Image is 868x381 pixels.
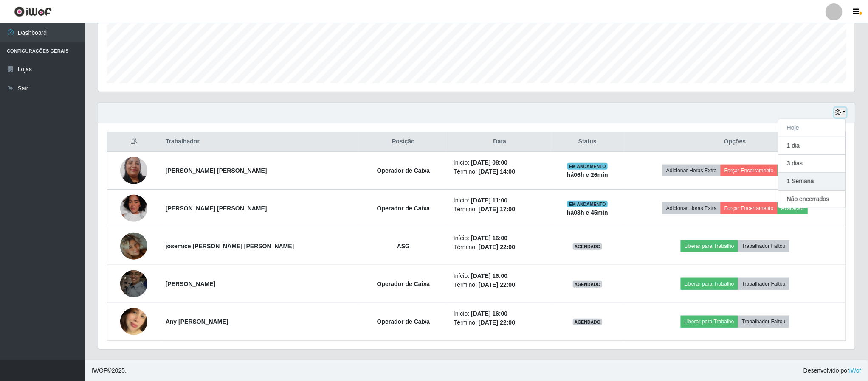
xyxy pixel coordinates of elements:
strong: ASG [397,243,410,249]
th: Data [448,132,551,152]
span: Desenvolvido por [803,366,861,375]
button: Liberar para Trabalho [681,316,738,328]
li: Início: [454,158,546,167]
li: Início: [454,234,546,243]
time: [DATE] 16:00 [471,310,507,317]
button: 1 dia [778,137,845,155]
time: [DATE] 08:00 [471,159,507,166]
strong: Any [PERSON_NAME] [166,318,228,325]
strong: josemice [PERSON_NAME] [PERSON_NAME] [166,243,294,249]
button: 1 Semana [778,173,845,190]
time: [DATE] 16:00 [471,272,507,279]
li: Início: [454,196,546,205]
strong: [PERSON_NAME] [PERSON_NAME] [166,205,267,212]
li: Início: [454,309,546,318]
span: EM ANDAMENTO [567,163,608,170]
span: IWOF [92,367,107,374]
time: [DATE] 22:00 [479,244,515,250]
button: Hoje [778,119,845,137]
button: Liberar para Trabalho [681,278,738,290]
img: 1655477118165.jpeg [120,266,147,302]
button: Trabalhador Faltou [738,240,789,252]
button: 3 dias [778,155,845,173]
img: 1749252865377.jpeg [120,297,147,346]
li: Início: [454,272,546,280]
time: [DATE] 14:00 [479,168,515,175]
time: [DATE] 22:00 [479,319,515,326]
img: CoreUI Logo [14,6,52,17]
a: iWof [849,367,861,374]
strong: Operador de Caixa [377,205,430,212]
strong: há 03 h e 45 min [567,209,608,216]
span: AGENDADO [573,243,603,250]
time: [DATE] 17:00 [479,206,515,213]
button: Forçar Encerramento [721,202,778,214]
li: Término: [454,243,546,252]
span: EM ANDAMENTO [567,201,608,207]
button: Adicionar Horas Extra [662,165,721,176]
img: 1742965437986.jpeg [120,191,147,225]
strong: [PERSON_NAME] [PERSON_NAME] [166,167,267,174]
li: Término: [454,280,546,289]
span: AGENDADO [573,319,603,325]
img: 1741955562946.jpeg [120,222,147,270]
time: [DATE] 22:00 [479,281,515,288]
button: Trabalhador Faltou [738,278,789,290]
strong: há 06 h e 26 min [567,171,608,178]
button: Avaliação [778,165,808,176]
strong: Operador de Caixa [377,280,430,287]
li: Término: [454,167,546,176]
time: [DATE] 16:00 [471,235,507,241]
th: Status [551,132,624,152]
strong: [PERSON_NAME] [166,280,215,287]
span: AGENDADO [573,281,603,288]
button: Trabalhador Faltou [738,316,789,328]
th: Posição [358,132,448,152]
li: Término: [454,205,546,214]
button: Forçar Encerramento [721,165,778,176]
th: Opções [624,132,846,152]
button: Não encerrados [778,190,845,208]
li: Término: [454,318,546,327]
span: © 2025 . [92,366,127,375]
th: Trabalhador [161,132,358,152]
strong: Operador de Caixa [377,318,430,325]
strong: Operador de Caixa [377,167,430,174]
button: Liberar para Trabalho [681,240,738,252]
img: 1701346720849.jpeg [120,142,147,199]
button: Avaliação [778,202,808,214]
time: [DATE] 11:00 [471,197,507,204]
button: Adicionar Horas Extra [662,202,721,214]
